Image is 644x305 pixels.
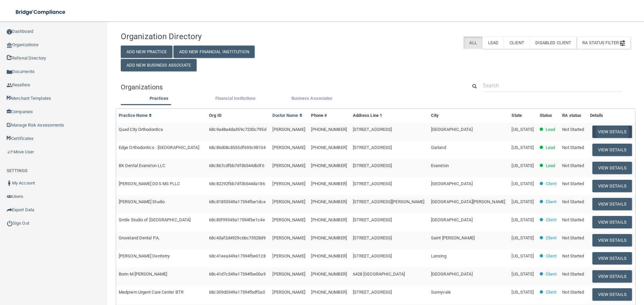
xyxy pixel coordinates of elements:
button: Add New Financial Institution [173,46,255,58]
img: ic_user_dark.df1a06c3.png [7,180,12,186]
span: [PHONE_NUMBER] [311,272,346,277]
img: icon-filter@2x.21656d0b.png [620,41,625,46]
span: 68c867cdfbb7df3b544db3f6 [209,163,264,168]
span: 68c309d0349a17594fbdf0a0 [209,290,265,295]
span: [STREET_ADDRESS] [353,163,392,168]
a: Doctor Name [272,113,303,118]
span: [PERSON_NAME] [272,199,305,204]
span: [PHONE_NUMBER] [311,199,346,204]
button: View Details [592,252,632,264]
p: Lead [546,126,555,134]
label: Practices [124,94,194,102]
span: Medprem Urgent Care Center BTR [119,290,183,295]
span: 68c80f99349a17594fbe1c4e [209,217,265,222]
span: [GEOGRAPHIC_DATA] [431,127,473,132]
span: [STREET_ADDRESS] [353,127,392,132]
p: Client [546,252,557,260]
p: Client [546,234,557,242]
button: View Details [592,198,632,210]
span: [PHONE_NUMBER] [311,290,346,295]
span: 68c41eea349a17594fbe0128 [209,253,265,258]
button: View Details [592,180,632,192]
span: [PERSON_NAME] [272,290,305,295]
span: [US_STATE] [512,181,534,186]
span: [PERSON_NAME] Studio [119,199,165,204]
span: [US_STATE] [512,290,534,295]
span: Not Started [562,199,584,204]
span: Not Started [562,217,584,222]
span: [PERSON_NAME] [272,235,305,240]
span: [US_STATE] [512,163,534,168]
span: Garland [431,145,446,150]
span: 68c43af2d4929c6bc73528d9 [209,235,265,240]
th: Org ID [206,109,270,123]
span: RA Status Filter [582,40,625,45]
button: View Details [592,270,632,283]
li: Financial Institutions [197,94,274,104]
button: View Details [592,126,632,138]
span: BK Dental Evanston LLC [119,163,165,168]
button: View Details [592,234,632,246]
span: [STREET_ADDRESS] [353,217,392,222]
span: [STREET_ADDRESS] [353,253,392,258]
span: Not Started [562,290,584,295]
span: [US_STATE] [512,272,534,277]
span: Not Started [562,145,584,150]
span: Quad City Orthodontics [119,127,163,132]
button: Add New Business Associate [121,59,197,71]
p: Client [546,288,557,296]
span: Not Started [562,163,584,168]
span: [PERSON_NAME] Dentistry [119,253,170,258]
span: Business Associates [291,96,333,101]
span: 68c82292fbb7df3b544da186 [209,181,265,186]
span: Edge Orthodontics - [GEOGRAPHIC_DATA] [119,145,199,150]
label: Lead [482,36,504,49]
span: [STREET_ADDRESS] [353,290,392,295]
span: [US_STATE] [512,199,534,204]
span: [PHONE_NUMBER] [311,217,346,222]
span: [PERSON_NAME] [272,217,305,222]
span: [GEOGRAPHIC_DATA][PERSON_NAME] [431,199,505,204]
label: Business Associates [277,94,347,102]
h5: Organizations [121,83,457,91]
th: RA status [559,109,587,123]
span: Not Started [562,253,584,258]
th: Phone # [308,109,350,123]
img: ic_power_dark.7ecde6b1.png [7,220,13,226]
th: Status [537,109,560,123]
span: [STREET_ADDRESS] [353,181,392,186]
span: [PHONE_NUMBER] [311,163,346,168]
span: Practices [150,96,168,101]
h4: Organization Directory [121,32,284,41]
span: 68c41d7c349a17594fbe00a9 [209,272,265,277]
img: ic_reseller.de258add.png [7,83,12,88]
img: icon-documents.8dae5593.png [7,69,12,75]
button: View Details [592,162,632,174]
span: Smile Studio of [GEOGRAPHIC_DATA] [119,217,191,222]
span: 68c9a48a4da359c7230c795d [209,127,266,132]
span: [US_STATE] [512,235,534,240]
label: Client [504,36,530,49]
span: [PHONE_NUMBER] [311,235,346,240]
span: [PHONE_NUMBER] [311,181,346,186]
span: [PERSON_NAME] [272,163,305,168]
span: [US_STATE] [512,253,534,258]
label: Financial Institutions [201,94,270,102]
th: City [428,109,509,123]
button: View Details [592,288,632,301]
p: Lead [546,144,555,152]
span: [US_STATE] [512,145,534,150]
span: Financial Institutions [215,96,256,101]
p: Client [546,270,557,278]
span: 68c81853349a17594fbe1dce [209,199,265,204]
span: Not Started [562,127,584,132]
p: Client [546,198,557,206]
img: organization-icon.f8decf85.png [7,43,12,48]
span: Groveland Dental P.A. [119,235,160,240]
span: Lansing [431,253,446,258]
span: [GEOGRAPHIC_DATA] [431,217,473,222]
span: 6428 [GEOGRAPHIC_DATA] [353,272,405,277]
img: icon-users.e205127d.png [7,194,12,199]
span: [GEOGRAPHIC_DATA] [431,181,473,186]
label: SETTINGS [7,167,28,175]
